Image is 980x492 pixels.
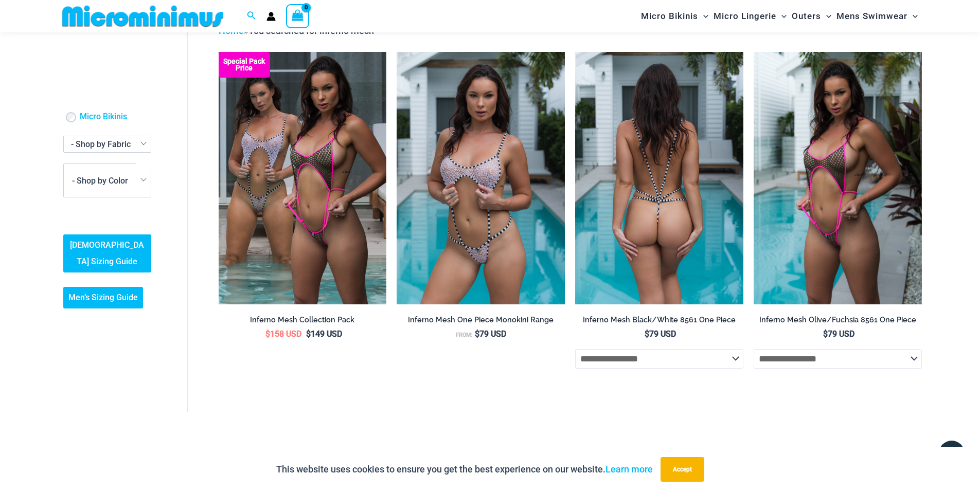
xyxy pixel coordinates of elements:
[247,10,256,23] a: Search icon link
[575,315,743,325] h2: Inferno Mesh Black/White 8561 One Piece
[80,112,127,123] a: Micro Bikinis
[219,315,387,325] h2: Inferno Mesh Collection Pack
[776,3,787,29] span: Menu Toggle
[276,462,653,477] p: This website uses cookies to ensure you get the best experience on our website.
[645,329,676,339] bdi: 79 USD
[638,3,711,29] a: Micro BikinisMenu ToggleMenu Toggle
[698,3,708,29] span: Menu Toggle
[754,315,922,325] h2: Inferno Mesh Olive/Fuchsia 8561 One Piece
[64,164,151,197] span: - Shop by Color
[266,12,276,21] a: Account icon link
[63,163,151,197] span: - Shop by Color
[397,315,565,325] h2: Inferno Mesh One Piece Monokini Range
[907,3,918,29] span: Menu Toggle
[823,329,854,339] bdi: 79 USD
[641,3,698,29] span: Micro Bikinis
[661,457,704,482] button: Accept
[63,235,151,273] a: [DEMOGRAPHIC_DATA] Sizing Guide
[72,176,128,186] span: - Shop by Color
[306,329,311,339] span: $
[714,3,776,29] span: Micro Lingerie
[475,329,479,339] span: $
[265,329,301,339] bdi: 158 USD
[306,329,342,339] bdi: 149 USD
[219,25,244,36] a: Home
[456,332,472,338] span: From:
[834,3,920,29] a: Mens SwimwearMenu ToggleMenu Toggle
[645,329,649,339] span: $
[63,136,151,153] span: - Shop by Fabric
[575,52,743,304] a: Inferno Mesh Black White 8561 One Piece 05Inferno Mesh Black White 8561 One Piece 08Inferno Mesh ...
[286,4,310,28] a: View Shopping Cart, empty
[63,287,143,309] a: Men’s Sizing Guide
[58,5,227,28] img: MM SHOP LOGO FLAT
[475,329,506,339] bdi: 79 USD
[71,140,131,150] span: - Shop by Fabric
[397,52,565,304] img: Inferno Mesh Black White 8561 One Piece 05
[754,52,922,304] a: Inferno Mesh Olive Fuchsia 8561 One Piece 02Inferno Mesh Olive Fuchsia 8561 One Piece 07Inferno M...
[219,315,387,329] a: Inferno Mesh Collection Pack
[754,315,922,329] a: Inferno Mesh Olive/Fuchsia 8561 One Piece
[792,3,821,29] span: Outers
[265,329,270,339] span: $
[248,25,374,36] span: You searched for inferno mesh
[575,52,743,304] img: Inferno Mesh Black White 8561 One Piece 08
[219,52,387,304] a: Inferno Mesh One Piece Collection Pack (3) Inferno Mesh Black White 8561 One Piece 08Inferno Mesh...
[605,464,653,475] a: Learn more
[397,315,565,329] a: Inferno Mesh One Piece Monokini Range
[836,3,907,29] span: Mens Swimwear
[637,2,922,31] nav: Site Navigation
[789,3,834,29] a: OutersMenu ToggleMenu Toggle
[823,329,828,339] span: $
[397,52,565,304] a: Inferno Mesh Black White 8561 One Piece 05Inferno Mesh Olive Fuchsia 8561 One Piece 03Inferno Mes...
[711,3,789,29] a: Micro LingerieMenu ToggleMenu Toggle
[219,52,387,304] img: Inferno Mesh One Piece Collection Pack (3)
[219,25,374,36] span: »
[575,315,743,329] a: Inferno Mesh Black/White 8561 One Piece
[821,3,831,29] span: Menu Toggle
[64,137,151,153] span: - Shop by Fabric
[219,58,270,71] b: Special Pack Price
[754,52,922,304] img: Inferno Mesh Olive Fuchsia 8561 One Piece 02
